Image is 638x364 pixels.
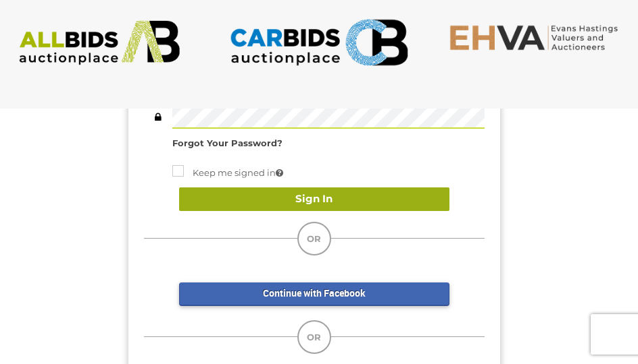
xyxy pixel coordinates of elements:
[172,138,283,148] a: Forgot Your Password?
[449,24,628,51] img: EHVA.com.au
[229,13,408,71] img: CARBIDS.com.au
[172,165,283,181] label: Keep me signed in
[297,222,331,255] div: OR
[179,187,449,211] button: Sign In
[297,320,331,354] div: OR
[179,282,449,306] a: Continue with Facebook
[10,20,189,65] img: ALLBIDS.com.au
